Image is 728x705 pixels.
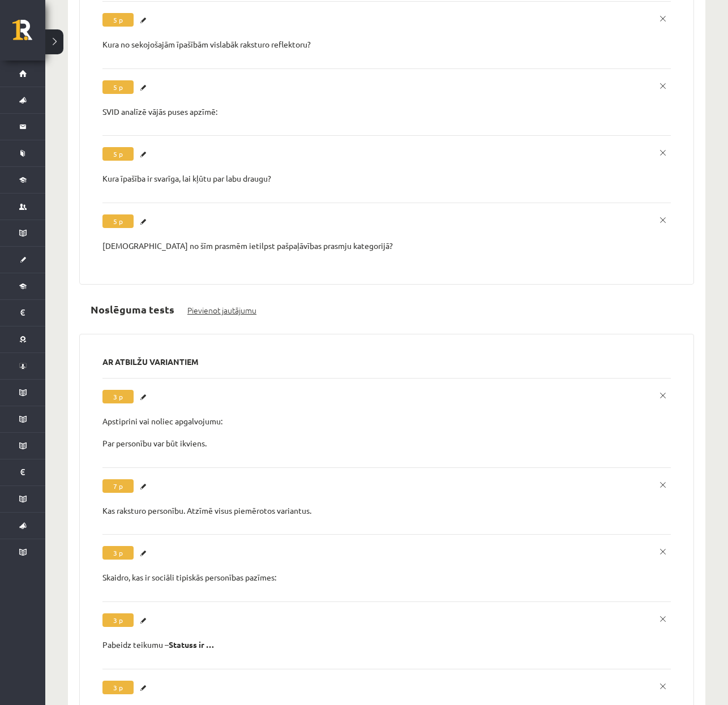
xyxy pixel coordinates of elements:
[655,388,671,403] a: x
[655,145,671,161] a: x
[102,546,134,560] span: 3 p
[102,613,134,627] span: 3 p
[12,20,45,48] a: Rīgas 1. Tālmācības vidusskola
[139,214,151,229] a: Labot
[79,296,186,323] h2: Noslēguma tests
[139,681,151,695] a: Labot
[102,13,134,27] span: 5 p
[139,80,151,95] a: Labot
[102,80,134,94] span: 5 p
[655,11,671,27] a: x
[102,681,134,694] span: 3 p
[102,173,671,184] p: Kura īpašība ir svarīga, lai kļūtu par labu draugu?
[102,479,134,493] span: 7 p
[139,147,151,162] a: Labot
[655,611,671,627] a: x
[139,613,151,628] a: Labot
[655,544,671,560] a: x
[102,639,671,651] p: Pabeidz teikumu –
[655,78,671,94] a: x
[102,416,671,449] p: Apstiprini vai noliec apgalvojumu: Par personību var būt ikviens.
[102,357,671,367] h3: Ar atbilžu variantiem
[139,546,151,561] a: Labot
[102,214,134,228] span: 5 p
[102,106,671,118] p: SVID analīzē vājās puses apzīmē:
[139,13,151,28] a: Labot
[655,678,671,694] a: x
[139,390,151,405] a: Labot
[102,240,671,252] p: [DEMOGRAPHIC_DATA] no šīm prasmēm ietilpst pašpaļāvības prasmju kategorijā?
[655,212,671,228] a: x
[102,39,671,50] p: Kura no sekojošajām īpašībām vislabāk raksturo reflektoru?
[102,147,134,161] span: 5 p
[655,477,671,493] a: x
[169,639,214,650] strong: Statuss ir …
[102,390,134,403] span: 3 p
[102,572,671,583] p: Skaidro, kas ir sociāli tipiskās personības pazīmes:
[102,505,671,517] p: Kas raksturo personību. Atzīmē visus piemērotos variantus.
[187,304,256,316] a: Pievienot jautājumu
[139,479,151,494] a: Labot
